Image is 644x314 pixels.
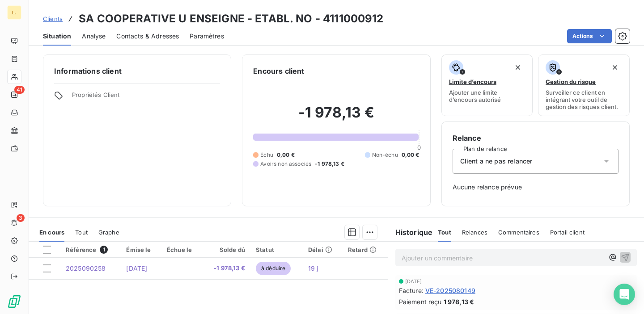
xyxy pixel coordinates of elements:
[453,183,619,192] span: Aucune relance prévue
[39,229,64,236] span: En cours
[567,29,612,43] button: Actions
[98,229,119,236] span: Graphe
[43,14,63,23] a: Clients
[449,78,496,85] span: Limite d’encours
[614,284,635,305] div: Open Intercom Messenger
[444,297,475,306] span: 1 978,13 €
[72,91,220,104] span: Propriétés Client
[277,151,295,159] span: 0,00 €
[550,229,585,236] span: Portail client
[208,246,245,253] div: Solde dû
[54,66,220,76] h6: Informations client
[546,89,622,110] span: Surveiller ce client en intégrant votre outil de gestion des risques client.
[7,5,21,20] div: L.
[402,151,419,159] span: 0,00 €
[14,86,25,94] span: 41
[253,66,304,76] h6: Encours client
[190,32,224,41] span: Paramètres
[462,229,487,236] span: Relances
[453,133,619,143] h6: Relance
[82,32,106,41] span: Analyse
[126,246,156,253] div: Émise le
[348,246,382,253] div: Retard
[460,157,533,166] span: Client a ne pas relancer
[417,144,421,151] span: 0
[126,264,147,272] span: [DATE]
[308,246,337,253] div: Délai
[425,286,475,295] span: VE-2025080149
[441,54,533,116] button: Limite d’encoursAjouter une limite d’encours autorisé
[260,160,311,168] span: Avoirs non associés
[75,229,88,236] span: Tout
[538,54,630,116] button: Gestion du risqueSurveiller ce client en intégrant votre outil de gestion des risques client.
[449,89,525,103] span: Ajouter une limite d’encours autorisé
[399,286,424,295] span: Facture :
[100,246,108,254] span: 1
[308,264,318,272] span: 19 j
[405,279,422,284] span: [DATE]
[388,227,433,238] h6: Historique
[438,229,451,236] span: Tout
[315,160,344,168] span: -1 978,13 €
[546,78,596,85] span: Gestion du risque
[399,297,442,306] span: Paiement reçu
[253,104,419,130] h2: -1 978,13 €
[208,264,245,273] span: -1 978,13 €
[43,15,63,22] span: Clients
[167,246,197,253] div: Échue le
[66,246,115,254] div: Référence
[256,246,297,253] div: Statut
[372,151,398,159] span: Non-échu
[116,32,179,41] span: Contacts & Adresses
[260,151,273,159] span: Échu
[7,294,21,309] img: Logo LeanPay
[17,214,25,222] span: 3
[256,262,291,275] span: à déduire
[79,11,384,27] h3: SA COOPERATIVE U ENSEIGNE - ETABL. NO - 4111000912
[66,264,106,272] span: 2025090258
[43,32,71,41] span: Situation
[498,229,539,236] span: Commentaires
